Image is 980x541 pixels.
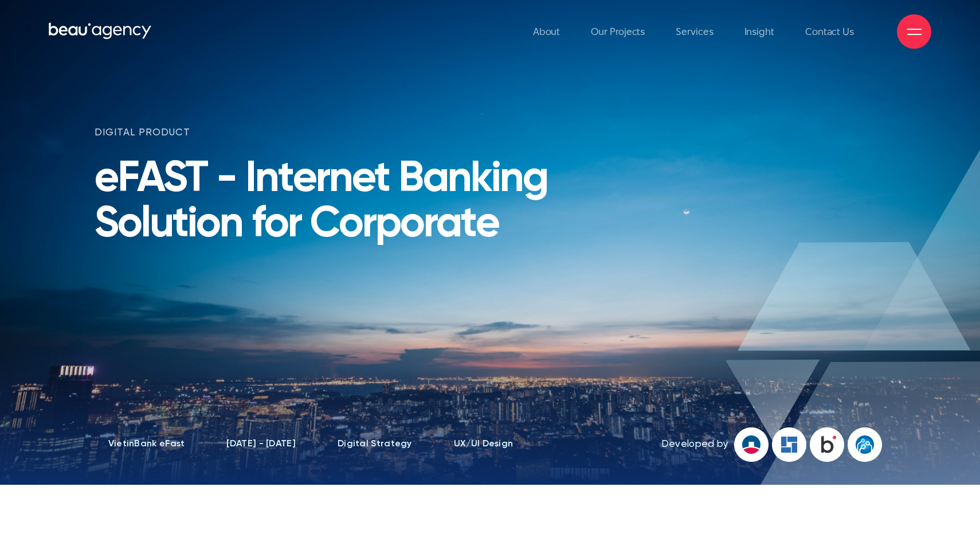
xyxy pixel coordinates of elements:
span: Developed by [661,438,729,452]
li: VietinBank eFast [108,438,185,450]
li: Digital Strategy [338,438,412,450]
span: digital product [95,126,190,140]
h1: eFAST - Internet Banking Solution for Corporate [95,157,549,248]
li: UX/UI Design [454,438,513,450]
li: [DATE] - [DATE] [226,438,296,450]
